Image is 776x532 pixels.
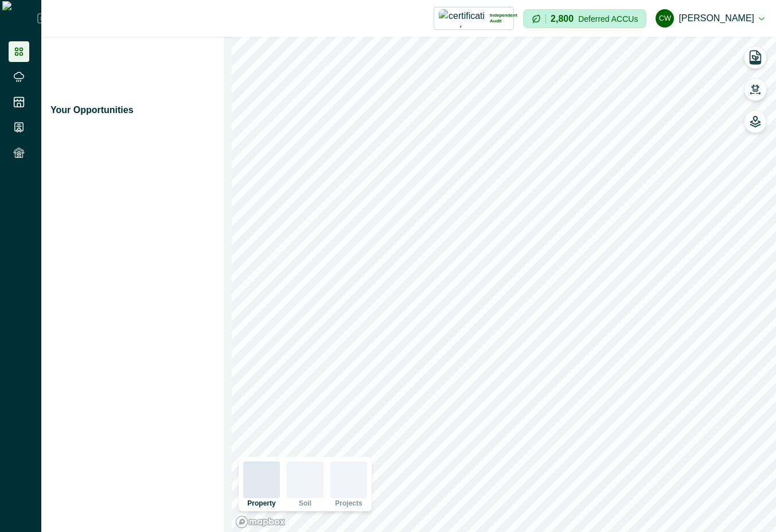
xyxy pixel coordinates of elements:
button: cadel watson[PERSON_NAME] [656,5,765,32]
p: Independent Audit [490,13,517,24]
img: certification logo [439,9,485,28]
p: Property [247,500,275,507]
img: Logo [2,1,37,36]
p: 2,800 [551,14,574,24]
a: Mapbox logo [235,515,286,529]
p: Projects [335,500,362,507]
p: Soil [299,500,311,507]
p: Deferred ACCUs [578,14,638,23]
p: Your Opportunities [50,103,134,117]
button: certification logoIndependent Audit [434,7,514,30]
